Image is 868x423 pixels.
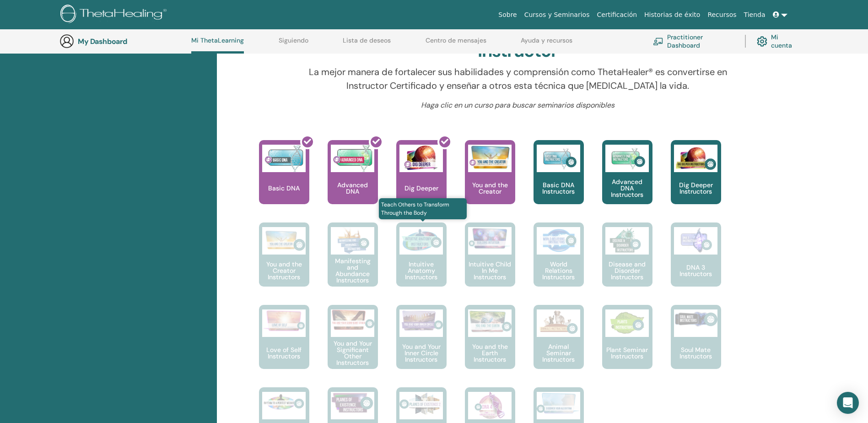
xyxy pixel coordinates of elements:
img: RHYTHM to a Perfect Weight Instructors [262,392,306,413]
a: You and the Creator You and the Creator [465,140,515,222]
img: Basic DNA Instructors [537,145,580,172]
p: Advanced DNA [328,182,378,195]
p: You and Your Significant Other Instructors [328,340,378,366]
a: Plant Seminar Instructors Plant Seminar Instructors [602,305,652,387]
span: Teach Others to Transform Through the Body [379,198,467,219]
a: Teach Others to Transform Through the Body Intuitive Anatomy Instructors Intuitive Anatomy Instru... [396,222,447,305]
img: cog.svg [757,34,767,49]
a: You and Your Inner Circle Instructors You and Your Inner Circle Instructors [396,305,447,387]
p: Manifesting and Abundance Instructors [328,258,378,283]
img: DNA 4 Part 1 Instructors [468,392,512,419]
p: You and the Creator [465,182,515,195]
img: You and Your Inner Circle Instructors [399,309,443,331]
a: Love of Self Instructors Love of Self Instructors [259,305,309,387]
a: You and the Creator Instructors You and the Creator Instructors [259,222,309,305]
img: Dig Deeper [399,145,443,172]
p: Dig Deeper [401,185,442,191]
a: Sobre [495,6,520,23]
p: Intuitive Anatomy Instructors [396,261,447,280]
a: Recursos [704,6,740,23]
a: Centro de mensajes [426,37,486,51]
h3: My Dashboard [78,37,169,46]
p: You and the Creator Instructors [259,261,309,280]
a: Mi cuenta [757,31,799,51]
p: You and the Earth Instructors [465,343,515,363]
p: Animal Seminar Instructors [534,343,584,363]
img: Discover Your Algorithm Instructors [537,392,580,414]
img: You and Your Significant Other Instructors [331,309,374,330]
img: You and the Earth Instructors [468,309,512,333]
p: Advanced DNA Instructors [602,179,652,198]
a: Soul Mate Instructors Soul Mate Instructors [671,305,721,387]
a: Mi ThetaLearning [191,37,244,54]
p: Dig Deeper Instructors [671,182,721,195]
p: Haga clic en un curso para buscar seminarios disponibles [299,100,736,111]
a: Manifesting and Abundance Instructors Manifesting and Abundance Instructors [328,222,378,305]
a: You and the Earth Instructors You and the Earth Instructors [465,305,515,387]
img: Planes of Existence 2 Instructors [399,392,443,416]
img: Plant Seminar Instructors [605,309,649,337]
img: World Relations Instructors [537,227,580,255]
a: Certificación [593,6,641,23]
a: Intuitive Child In Me Instructors Intuitive Child In Me Instructors [465,222,515,305]
p: Plant Seminar Instructors [602,347,652,359]
a: Advanced DNA Advanced DNA [328,140,378,222]
a: DNA 3 Instructors DNA 3 Instructors [671,222,721,305]
p: La mejor manera de fortalecer sus habilidades y comprensión como ThetaHealer® es convertirse en I... [299,65,736,92]
a: Cursos y Seminarios [521,6,593,23]
a: Basic DNA Basic DNA [259,140,309,222]
a: Lista de deseos [343,37,391,51]
img: Advanced DNA Instructors [605,145,649,172]
img: Planes of Existence Instructors [331,392,374,414]
p: Basic DNA Instructors [534,182,584,195]
p: You and Your Inner Circle Instructors [396,343,447,363]
a: Animal Seminar Instructors Animal Seminar Instructors [534,305,584,387]
img: chalkboard-teacher.svg [653,38,663,45]
img: Love of Self Instructors [262,309,306,332]
img: Basic DNA [262,145,306,172]
a: Dig Deeper Instructors Dig Deeper Instructors [671,140,721,222]
a: Historias de éxito [641,6,704,23]
h2: Instructor [478,41,558,62]
img: Intuitive Child In Me Instructors [468,227,512,249]
a: You and Your Significant Other Instructors You and Your Significant Other Instructors [328,305,378,387]
p: Intuitive Child In Me Instructors [465,261,515,280]
a: Tienda [740,6,769,23]
img: Manifesting and Abundance Instructors [331,227,374,255]
a: Dig Deeper Dig Deeper [396,140,447,222]
div: Open Intercom Messenger [837,392,859,414]
img: Dig Deeper Instructors [674,145,717,172]
p: Disease and Disorder Instructors [602,261,652,280]
img: Advanced DNA [331,145,374,172]
a: Basic DNA Instructors Basic DNA Instructors [534,140,584,222]
a: Disease and Disorder Instructors Disease and Disorder Instructors [602,222,652,305]
img: Animal Seminar Instructors [537,309,580,337]
img: DNA 3 Instructors [674,227,717,255]
a: World Relations Instructors World Relations Instructors [534,222,584,305]
img: You and the Creator [468,145,512,170]
a: Siguiendo [279,37,308,51]
img: Soul Mate Instructors [674,309,717,329]
a: Advanced DNA Instructors Advanced DNA Instructors [602,140,652,222]
img: generic-user-icon.jpg [59,34,74,49]
p: World Relations Instructors [534,261,584,280]
a: Practitioner Dashboard [653,31,734,51]
img: You and the Creator Instructors [262,227,306,255]
img: logo.png [60,5,170,25]
p: Soul Mate Instructors [671,347,721,359]
img: Disease and Disorder Instructors [605,227,649,255]
p: DNA 3 Instructors [671,264,721,277]
p: Love of Self Instructors [259,347,309,359]
img: Intuitive Anatomy Instructors [399,227,443,255]
a: Ayuda y recursos [521,37,572,51]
